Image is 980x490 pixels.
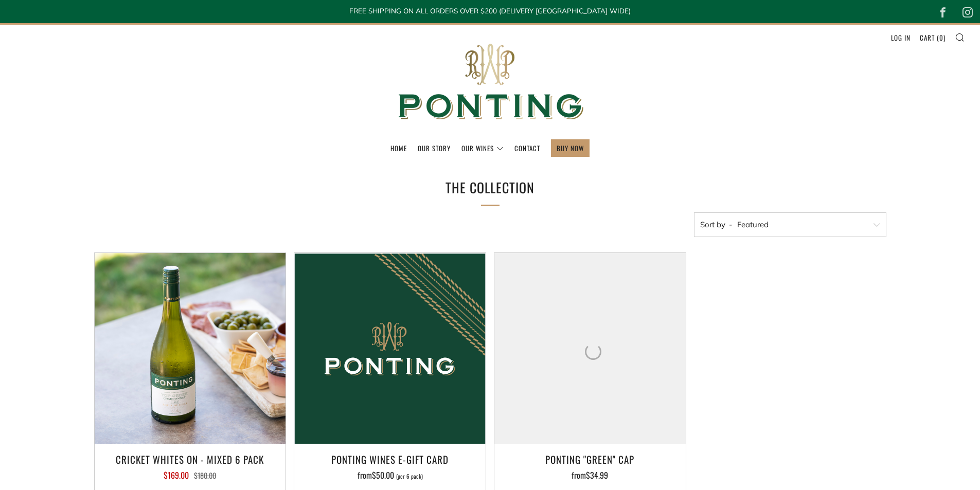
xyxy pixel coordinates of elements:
[920,29,946,46] a: Cart (0)
[194,470,216,481] span: $180.00
[891,29,911,46] a: Log in
[358,469,423,481] span: from
[939,32,943,43] span: 0
[387,25,593,139] img: Ponting Wines
[557,140,584,156] a: BUY NOW
[164,469,189,481] span: $169.00
[336,176,645,200] h1: The Collection
[418,140,451,156] a: Our Story
[396,474,423,479] span: (per 6 pack)
[514,140,540,156] a: Contact
[390,140,407,156] a: Home
[372,469,394,481] span: $50.00
[500,450,681,468] h3: Ponting "Green" Cap
[461,140,504,156] a: Our Wines
[299,450,480,468] h3: Ponting Wines e-Gift Card
[572,469,608,481] span: from
[586,469,608,481] span: $34.99
[100,450,281,468] h3: CRICKET WHITES ON - MIXED 6 PACK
